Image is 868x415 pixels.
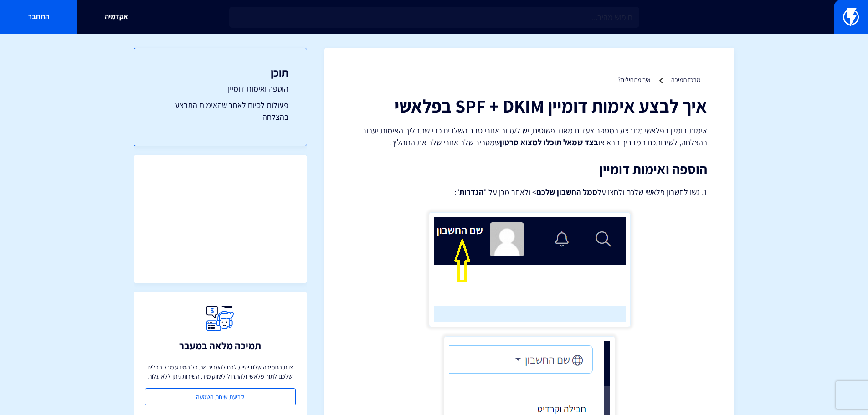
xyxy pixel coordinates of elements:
input: חיפוש מהיר... [229,7,639,28]
h3: תמיכה מלאה במעבר [179,340,261,351]
h3: תוכן [152,67,288,78]
h1: איך לבצע אימות דומיין SPF + DKIM בפלאשי [352,96,707,116]
strong: הגדרות [459,187,483,197]
p: אימות דומיין בפלאשי מתבצע במספר צעדים מאוד פשוטים, יש לעקוב אחרי סדר השלבים כדי שתהליך האימות יעב... [352,125,707,148]
strong: סמל החשבון שלכם [536,187,597,197]
a: הוספה ואימות דומיין [152,83,288,95]
h2: הוספה ואימות דומיין [352,162,707,177]
a: מרכז תמיכה [671,76,700,84]
strong: בצד שמאל תוכלו למצוא סרטון [500,137,598,148]
p: 1. גשו לחשבון פלאשי שלכם ולחצו על > ולאחר מכן על " ": [352,186,707,199]
a: פעולות לסיום לאחר שהאימות התבצע בהצלחה [152,99,288,123]
p: צוות התמיכה שלנו יסייע לכם להעביר את כל המידע מכל הכלים שלכם לתוך פלאשי ולהתחיל לשווק מיד, השירות... [145,363,296,381]
a: קביעת שיחת הטמעה [145,388,296,405]
a: איך מתחילים? [618,76,651,84]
